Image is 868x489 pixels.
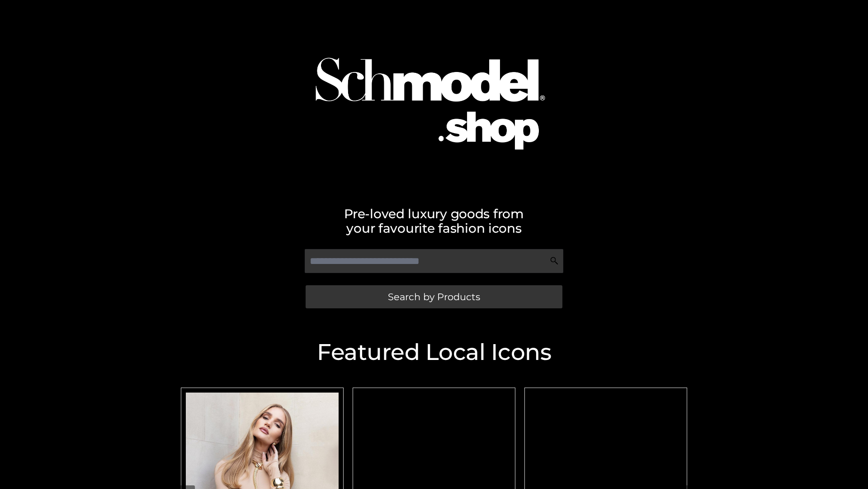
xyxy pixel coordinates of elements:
h2: Pre-loved luxury goods from your favourite fashion icons [176,206,692,235]
a: Search by Products [306,285,562,308]
img: Search Icon [550,256,559,265]
h2: Featured Local Icons​ [176,341,692,364]
span: Search by Products [388,292,480,302]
